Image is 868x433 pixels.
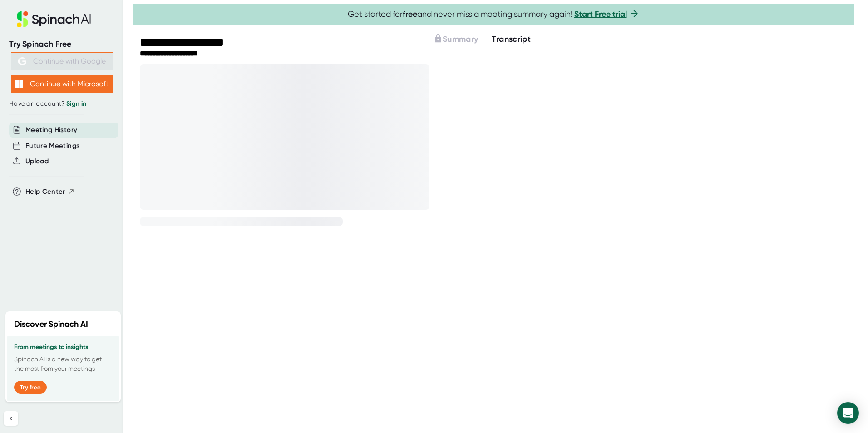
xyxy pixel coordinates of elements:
[18,57,26,65] img: Aehbyd4JwY73AAAAAElFTkSuQmCC
[403,9,417,19] b: free
[9,39,114,49] div: Try Spinach Free
[434,33,478,45] button: Summary
[443,34,478,44] span: Summary
[66,100,86,108] a: Sign in
[574,9,627,19] a: Start Free trial
[11,75,113,93] button: Continue with Microsoft
[14,354,112,374] p: Spinach AI is a new way to get the most from your meetings
[492,33,531,45] button: Transcript
[14,344,112,351] h3: From meetings to insights
[25,141,79,151] button: Future Meetings
[14,381,47,394] button: Try free
[25,187,65,197] span: Help Center
[11,52,113,70] button: Continue with Google
[434,33,492,45] div: Upgrade to access
[492,34,531,44] span: Transcript
[837,402,859,424] div: Open Intercom Messenger
[9,100,114,108] div: Have an account?
[25,187,75,197] button: Help Center
[4,411,18,426] button: Collapse sidebar
[348,9,640,20] span: Get started for and never miss a meeting summary again!
[14,318,88,330] h2: Discover Spinach AI
[25,156,49,167] button: Upload
[25,125,77,135] button: Meeting History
